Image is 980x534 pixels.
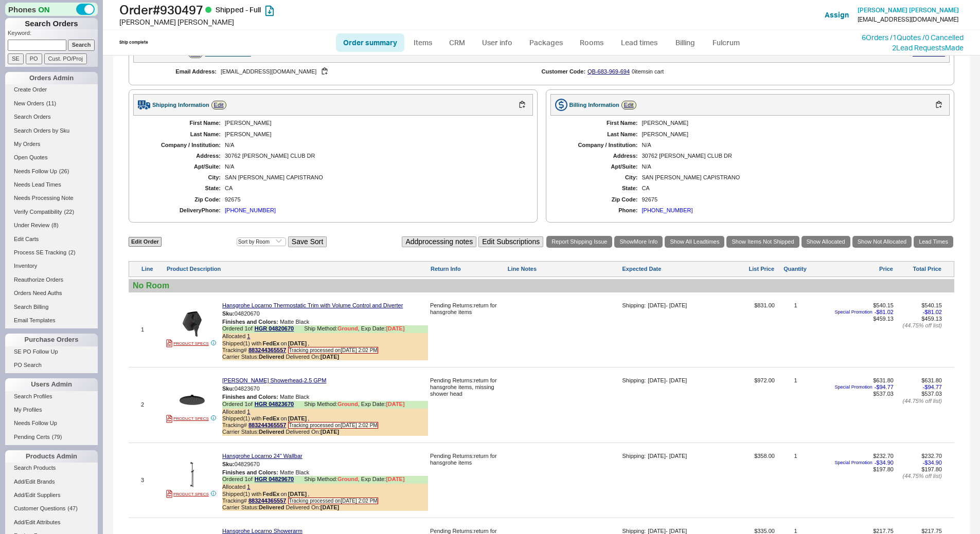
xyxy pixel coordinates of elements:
[573,33,611,52] a: Rooms
[235,461,260,467] span: 04829670
[5,166,98,177] a: Needs Follow Up(26)
[873,466,894,472] span: $197.80
[783,266,807,272] div: Quantity
[622,266,716,272] div: Expected Date
[222,476,428,484] div: Ordered 1 of Ship Method:
[561,142,638,149] div: Company / Institution:
[225,120,523,126] div: [PERSON_NAME]
[358,401,405,409] div: , Exp Date:
[923,309,942,316] span: - $81.02
[262,340,279,347] b: FedEx
[259,504,284,510] b: Delivered
[288,340,307,347] b: [DATE]
[5,112,98,122] a: Search Orders
[222,325,428,333] div: Ordered 1 of Ship Method:
[222,484,428,490] div: Allocated
[5,207,98,217] a: Verify Compatibility(22)
[921,453,942,459] span: $232.70
[5,152,98,163] a: Open Quotes
[14,505,65,511] span: Customer Questions
[221,67,525,77] div: [EMAIL_ADDRESS][DOMAIN_NAME]
[141,401,164,408] div: 2
[288,498,378,504] span: Tracking processed on [DATE] 2:02 PM
[542,68,586,75] div: Customer Code:
[337,325,358,332] b: Ground
[858,7,959,14] a: [PERSON_NAME] [PERSON_NAME]
[921,528,942,534] span: $217.75
[5,490,98,501] a: Add/Edit Suppliers
[442,33,472,52] a: CRM
[68,40,95,50] input: Search
[180,311,205,337] img: 154__hpu70997_tif_y9hwxd
[358,325,405,333] div: , Exp Date:
[642,163,940,170] div: N/A
[255,476,294,484] a: HGR 04829670
[5,234,98,245] a: Edit Carts
[67,505,78,511] span: ( 47 )
[569,102,619,108] div: Billing Information
[144,153,221,159] div: Address:
[225,196,523,203] div: 92675
[561,196,638,203] div: Zip Code:
[642,131,940,138] div: [PERSON_NAME]
[262,491,279,498] b: FedEx
[222,377,326,384] a: [PERSON_NAME] Showerhead-2.5 GPM
[320,354,339,360] b: [DATE]
[5,3,98,16] div: Phones
[222,319,278,325] span: Finishes and Colors :
[561,163,638,170] div: Apt/Suite:
[288,347,378,354] span: Tracking processed on [DATE] 2:02 PM
[51,222,58,228] span: ( 8 )
[622,302,646,309] div: Shipping:
[248,422,286,428] a: 883244365557
[141,477,164,484] div: 3
[166,415,209,423] a: PRODUCT SPECS
[129,237,162,247] a: Edit Order
[5,125,98,136] a: Search Orders by Sku
[222,319,428,325] div: Matte Black
[144,185,221,192] div: State:
[235,310,260,316] span: 04820670
[222,394,428,400] div: Matte Black
[14,222,49,228] span: Under Review
[5,391,98,402] a: Search Profiles
[5,463,98,473] a: Search Products
[5,334,98,346] div: Purchase Orders
[5,288,98,299] a: Orders Need Auths
[852,236,912,248] a: Show Not Allocated
[222,354,286,360] span: Carrier Status:
[614,236,663,248] button: ShowMore Info
[5,274,98,285] a: Reauthorize Orders
[26,53,42,64] input: PO
[430,453,505,466] div: Pending Returns: return for hansgrohe items
[896,322,942,329] div: ( 44.75 % off list)
[561,185,638,192] div: State:
[247,333,250,339] a: 1
[59,168,69,174] span: ( 26 )
[64,209,75,215] span: ( 22 )
[896,398,942,404] div: ( 44.75 % off list)
[119,40,148,45] div: Ship complete
[5,418,98,429] a: Needs Follow Up
[642,174,940,181] div: SAN [PERSON_NAME] CAPISTRANO
[222,333,428,340] div: Allocated
[892,43,964,52] a: 2Lead RequestsMade
[816,266,893,272] div: Price
[5,346,98,357] a: SE PO Follow Up
[587,68,630,75] a: QB-683-969-694
[474,33,520,52] a: User info
[5,404,98,415] a: My Profiles
[288,236,327,247] button: Save Sort
[921,316,942,322] span: $459.13
[8,29,98,40] p: Keyword:
[873,453,894,459] span: $232.70
[255,401,294,409] a: HGR 04823670
[5,247,98,258] a: Process SE Tracking(2)
[180,462,205,487] img: 154__hpu71054_tif_givxab
[141,266,165,272] div: Line
[921,302,942,308] span: $540.15
[14,195,74,201] span: Needs Processing Note
[386,325,404,332] span: [DATE]
[5,220,98,231] a: Under Review(8)
[286,504,340,510] span: Delivered On:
